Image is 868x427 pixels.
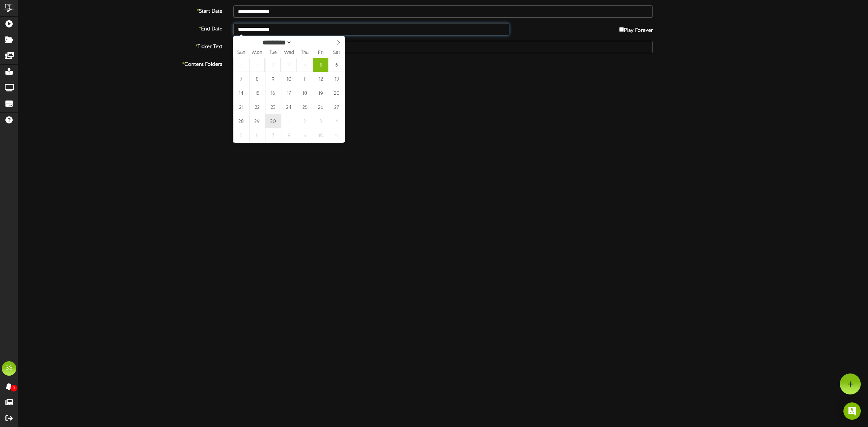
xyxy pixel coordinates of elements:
span: Mon [249,51,265,55]
span: September 4, 2025 [297,58,312,72]
label: End Date [13,23,228,33]
span: September 9, 2025 [265,72,281,86]
span: September 22, 2025 [249,100,265,114]
span: September 13, 2025 [329,72,344,86]
div: Open Intercom Messenger [843,402,861,420]
span: October 7, 2025 [265,128,281,142]
label: Ticker Text [13,41,228,51]
input: Year [292,39,318,46]
span: September 6, 2025 [329,58,344,72]
span: Thu [297,51,313,55]
span: October 3, 2025 [313,114,328,128]
span: September 11, 2025 [297,72,312,86]
span: September 26, 2025 [313,100,328,114]
span: Wed [281,51,297,55]
span: September 29, 2025 [249,114,265,128]
span: October 2, 2025 [297,114,312,128]
span: September 25, 2025 [297,100,312,114]
span: October 4, 2025 [329,114,344,128]
input: Text that will appear in the ticker [233,41,653,53]
input: Play Forever [619,27,624,32]
span: Fri [313,51,329,55]
span: September 24, 2025 [281,100,297,114]
span: September 28, 2025 [233,114,249,128]
span: September 20, 2025 [329,86,344,100]
span: September 5, 2025 [313,58,328,72]
span: September 19, 2025 [313,86,328,100]
span: September 10, 2025 [281,72,297,86]
span: September 7, 2025 [233,72,249,86]
span: September 21, 2025 [233,100,249,114]
span: September 30, 2025 [265,114,281,128]
span: September 18, 2025 [297,86,312,100]
span: September 15, 2025 [249,86,265,100]
span: Tue [265,51,281,55]
span: September 2, 2025 [265,58,281,72]
div: SS [2,361,16,376]
label: Start Date [13,5,228,15]
span: September 3, 2025 [281,58,297,72]
span: September 1, 2025 [249,58,265,72]
span: October 11, 2025 [329,128,344,142]
span: October 6, 2025 [249,128,265,142]
span: October 5, 2025 [233,128,249,142]
span: September 12, 2025 [313,72,328,86]
span: September 14, 2025 [233,86,249,100]
label: Play Forever [619,23,653,34]
span: October 1, 2025 [281,114,297,128]
span: September 27, 2025 [329,100,344,114]
span: September 23, 2025 [265,100,281,114]
span: October 10, 2025 [313,128,328,142]
span: August 31, 2025 [233,58,249,72]
span: September 16, 2025 [265,86,281,100]
label: Content Folders [13,59,228,68]
span: October 8, 2025 [281,128,297,142]
span: 0 [10,385,17,392]
span: October 9, 2025 [297,128,312,142]
span: September 17, 2025 [281,86,297,100]
span: September 8, 2025 [249,72,265,86]
span: Sat [329,51,345,55]
span: Sun [233,51,249,55]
